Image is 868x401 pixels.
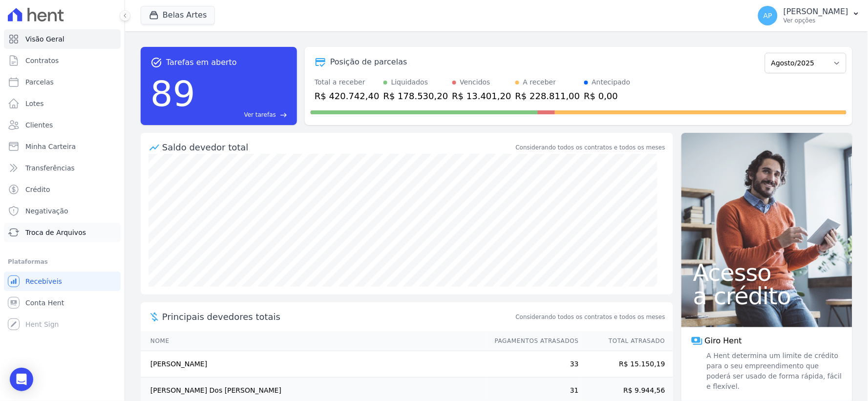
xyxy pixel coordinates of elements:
[579,351,673,378] td: R$ 15.150,19
[516,143,665,152] div: Considerando todos os contratos e todos os meses
[4,137,121,156] a: Minha Carteira
[141,331,486,351] th: Nome
[584,89,631,103] div: R$ 0,00
[486,351,579,378] td: 33
[162,310,514,323] span: Principais devedores totais
[391,77,428,87] div: Liquidados
[25,228,86,237] span: Troca de Arquivos
[166,57,237,68] span: Tarefas em aberto
[693,261,841,284] span: Acesso
[579,331,673,351] th: Total Atrasado
[4,51,121,70] a: Contratos
[515,89,580,103] div: R$ 228.811,00
[592,77,631,87] div: Antecipado
[315,77,380,87] div: Total a receber
[4,201,121,221] a: Negativação
[4,94,121,113] a: Lotes
[280,111,287,119] span: east
[330,56,407,68] div: Posição de parcelas
[705,335,742,347] span: Giro Hent
[25,206,68,216] span: Negativação
[516,313,665,321] span: Considerando todos os contratos e todos os meses
[244,110,276,119] span: Ver tarefas
[486,331,579,351] th: Pagamentos Atrasados
[141,6,215,24] button: Belas Artes
[199,110,287,119] a: Ver tarefas east
[763,12,772,19] span: AP
[25,56,59,65] span: Contratos
[8,256,117,268] div: Plataformas
[25,185,50,194] span: Crédito
[383,89,448,103] div: R$ 178.530,20
[141,351,486,378] td: [PERSON_NAME]
[25,276,62,286] span: Recebíveis
[4,115,121,135] a: Clientes
[4,29,121,49] a: Visão Geral
[25,120,53,130] span: Clientes
[150,57,162,68] span: task_alt
[4,272,121,291] a: Recebíveis
[150,68,195,119] div: 89
[4,293,121,313] a: Conta Hent
[25,77,54,87] span: Parcelas
[523,77,556,87] div: A receber
[4,180,121,199] a: Crédito
[25,34,64,44] span: Visão Geral
[452,89,511,103] div: R$ 13.401,20
[4,72,121,92] a: Parcelas
[10,368,33,391] div: Open Intercom Messenger
[162,141,514,154] div: Saldo devedor total
[705,351,843,392] span: A Hent determina um limite de crédito para o seu empreendimento que poderá ser usado de forma ráp...
[4,158,121,178] a: Transferências
[25,142,76,151] span: Minha Carteira
[315,89,380,103] div: R$ 420.742,40
[750,2,868,29] button: AP [PERSON_NAME] Ver opções
[783,7,848,17] p: [PERSON_NAME]
[25,99,44,108] span: Lotes
[4,223,121,242] a: Troca de Arquivos
[783,17,848,24] p: Ver opções
[25,163,75,173] span: Transferências
[25,298,64,308] span: Conta Hent
[460,77,490,87] div: Vencidos
[693,284,841,308] span: a crédito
